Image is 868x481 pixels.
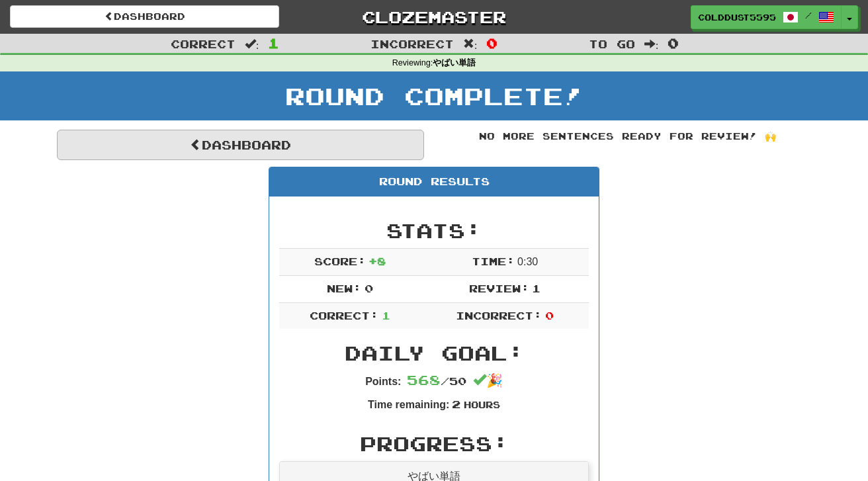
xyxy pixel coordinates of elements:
[327,282,361,294] span: New:
[452,398,460,410] span: 2
[698,11,776,23] span: ColdDust5595
[279,433,589,455] h2: Progress:
[314,255,366,267] span: Score:
[365,282,373,294] span: 0
[463,38,478,50] span: :
[382,309,390,322] span: 1
[805,11,812,20] span: /
[299,5,568,28] a: Clozemaster
[517,256,538,267] span: 0 : 30
[668,35,679,51] span: 0
[269,167,599,197] div: Round Results
[10,5,279,28] a: Dashboard
[469,282,529,294] span: Review:
[171,37,236,50] span: Correct
[472,255,515,267] span: Time:
[644,38,659,50] span: :
[5,83,863,109] h1: Round Complete!
[368,399,449,410] strong: Time remaining:
[279,220,589,241] h2: Stats:
[691,5,842,29] a: ColdDust5595 /
[407,374,466,387] span: / 50
[57,130,424,160] a: Dashboard
[433,58,476,67] strong: やばい単語
[473,373,503,388] span: 🎉
[444,130,811,143] div: No more sentences ready for review! 🙌
[545,309,554,322] span: 0
[486,35,498,51] span: 0
[589,37,635,50] span: To go
[279,342,589,364] h2: Daily Goal:
[456,309,542,322] span: Incorrect:
[464,399,500,410] small: Hours
[407,372,441,388] span: 568
[532,282,541,294] span: 1
[369,255,386,267] span: + 8
[245,38,259,50] span: :
[365,376,401,387] strong: Points:
[370,37,454,50] span: Incorrect
[310,309,378,322] span: Correct:
[268,35,279,51] span: 1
